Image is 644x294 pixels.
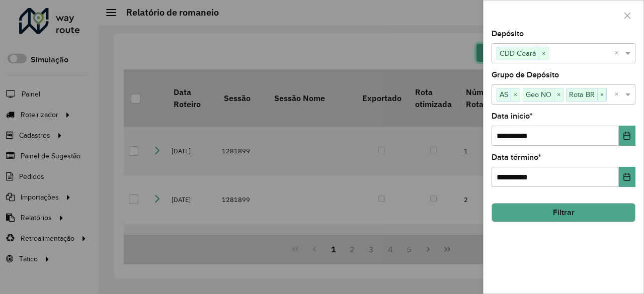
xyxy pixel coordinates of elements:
button: Choose Date [619,126,635,146]
span: × [511,89,520,101]
span: Rota BR [567,88,597,101]
label: Grupo de Depósito [492,69,559,81]
span: AS [497,88,511,101]
label: Depósito [492,28,524,40]
button: Choose Date [619,167,635,187]
span: Clear all [614,47,623,59]
label: Data início [492,110,533,122]
span: CDD Ceará [497,47,539,59]
button: Filtrar [492,203,635,222]
span: Clear all [614,88,623,101]
span: Geo NO [523,88,554,101]
label: Data término [492,151,541,163]
span: × [554,89,563,101]
span: × [539,48,548,60]
span: × [597,89,606,101]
